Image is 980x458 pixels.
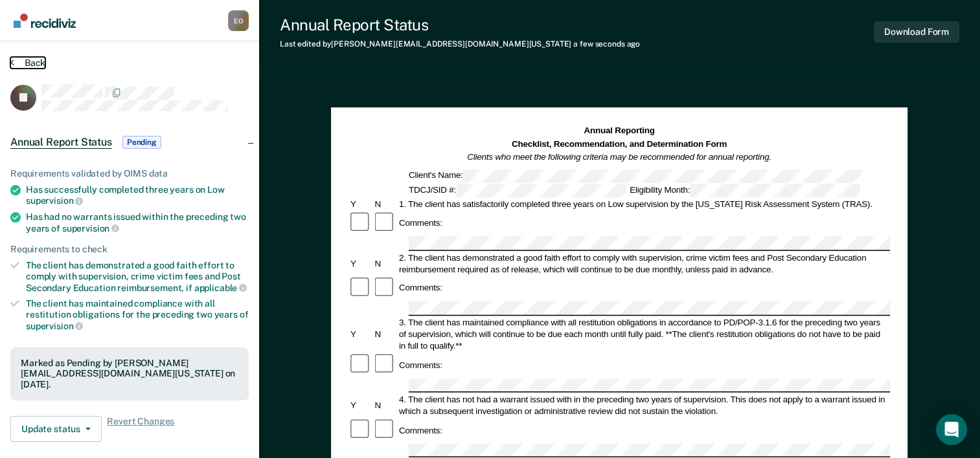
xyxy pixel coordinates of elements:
[21,358,238,390] div: Marked as Pending by [PERSON_NAME][EMAIL_ADDRESS][DOMAIN_NAME][US_STATE] on [DATE].
[26,184,249,206] div: Has successfully completed three years on Low
[10,136,112,149] span: Annual Report Status
[373,399,397,411] div: N
[348,198,372,210] div: Y
[107,416,174,442] span: Revert Changes
[228,10,249,31] div: E O
[397,393,890,417] div: 4. The client has not had a warrant issued with in the preceding two years of supervision. This d...
[62,223,119,234] span: supervision
[26,298,249,331] div: The client has maintained compliance with all restitution obligations for the preceding two years of
[10,168,249,179] div: Requirements validated by OIMS data
[397,198,890,210] div: 1. The client has satisfactorily completed three years on Low supervision by the [US_STATE] Risk ...
[512,139,727,149] strong: Checklist, Recommendation, and Determination Form
[122,136,161,149] span: Pending
[348,257,372,269] div: Y
[397,252,890,275] div: 2. The client has demonstrated a good faith effort to comply with supervision, crime victim fees ...
[407,184,628,197] div: TDCJ/SID #:
[573,39,640,49] span: a few seconds ago
[348,329,372,340] div: Y
[373,257,397,269] div: N
[468,152,772,162] em: Clients who meet the following criteria may be recommended for annual reporting.
[874,21,959,43] button: Download Form
[373,198,397,210] div: N
[10,244,249,255] div: Requirements to check
[348,399,372,411] div: Y
[280,16,640,34] div: Annual Report Status
[397,359,444,371] div: Comments:
[397,317,890,352] div: 3. The client has maintained compliance with all restitution obligations in accordance to PD/POP-...
[397,283,444,294] div: Comments:
[397,217,444,229] div: Comments:
[397,424,444,436] div: Comments:
[14,14,76,28] img: Recidiviz
[373,329,397,340] div: N
[10,416,102,442] button: Update status
[26,195,83,206] span: supervision
[628,184,861,197] div: Eligibility Month:
[584,126,655,136] strong: Annual Reporting
[26,321,83,331] span: supervision
[194,283,247,293] span: applicable
[26,212,249,234] div: Has had no warrants issued within the preceding two years of
[10,57,45,69] button: Back
[407,169,865,182] div: Client's Name:
[228,10,249,31] button: Profile dropdown button
[26,260,249,293] div: The client has demonstrated a good faith effort to comply with supervision, crime victim fees and...
[936,414,967,445] div: Open Intercom Messenger
[280,39,640,49] div: Last edited by [PERSON_NAME][EMAIL_ADDRESS][DOMAIN_NAME][US_STATE]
